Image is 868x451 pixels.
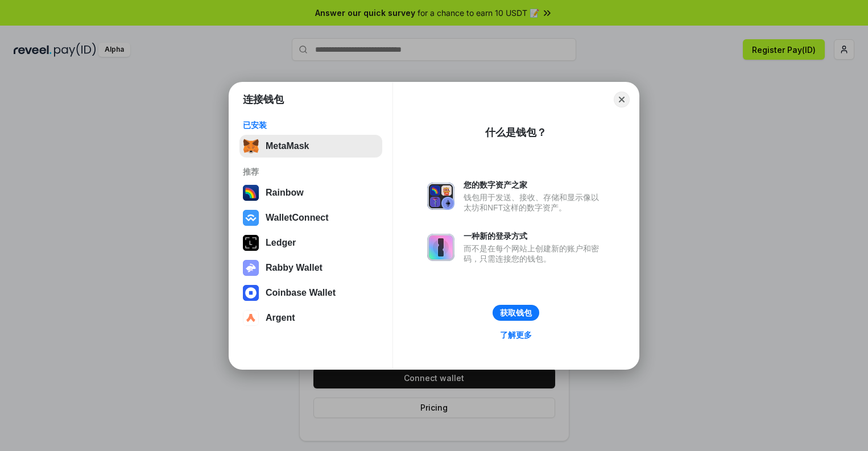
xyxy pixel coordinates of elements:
button: Coinbase Wallet [239,282,382,304]
div: 获取钱包 [500,308,532,318]
h1: 连接钱包 [243,93,284,106]
button: WalletConnect [239,206,382,229]
img: svg+xml,%3Csvg%20xmlns%3D%22http%3A%2F%2Fwww.w3.org%2F2000%2Fsvg%22%20fill%3D%22none%22%20viewBox... [243,260,259,276]
div: 您的数字资产之家 [464,180,605,190]
div: 一种新的登录方式 [464,231,605,241]
button: Close [614,92,630,107]
div: Rainbow [266,188,304,198]
button: 获取钱包 [493,305,539,321]
div: 推荐 [243,167,379,177]
button: Ledger [239,231,382,254]
img: svg+xml,%3Csvg%20width%3D%2228%22%20height%3D%2228%22%20viewBox%3D%220%200%2028%2028%22%20fill%3D... [243,285,259,301]
div: 什么是钱包？ [485,126,547,139]
img: svg+xml,%3Csvg%20xmlns%3D%22http%3A%2F%2Fwww.w3.org%2F2000%2Fsvg%22%20fill%3D%22none%22%20viewBox... [427,234,454,261]
img: svg+xml,%3Csvg%20width%3D%2228%22%20height%3D%2228%22%20viewBox%3D%220%200%2028%2028%22%20fill%3D... [243,210,259,226]
div: 钱包用于发送、接收、存储和显示像以太坊和NFT这样的数字资产。 [464,192,605,213]
img: svg+xml,%3Csvg%20xmlns%3D%22http%3A%2F%2Fwww.w3.org%2F2000%2Fsvg%22%20fill%3D%22none%22%20viewBox... [427,183,454,210]
div: MetaMask [266,141,309,151]
button: Rainbow [239,181,382,204]
button: Argent [239,307,382,329]
div: 了解更多 [500,330,532,340]
div: 而不是在每个网站上创建新的账户和密码，只需连接您的钱包。 [464,243,605,264]
div: Coinbase Wallet [266,288,336,298]
img: svg+xml,%3Csvg%20width%3D%2228%22%20height%3D%2228%22%20viewBox%3D%220%200%2028%2028%22%20fill%3D... [243,310,259,326]
button: Rabby Wallet [239,256,382,279]
button: MetaMask [239,135,382,158]
div: Argent [266,313,295,323]
div: Rabby Wallet [266,263,323,273]
img: svg+xml,%3Csvg%20width%3D%22120%22%20height%3D%22120%22%20viewBox%3D%220%200%20120%20120%22%20fil... [243,185,259,201]
a: 了解更多 [493,328,539,342]
div: 已安装 [243,120,379,130]
div: Ledger [266,238,296,248]
img: svg+xml,%3Csvg%20xmlns%3D%22http%3A%2F%2Fwww.w3.org%2F2000%2Fsvg%22%20width%3D%2228%22%20height%3... [243,235,259,251]
div: WalletConnect [266,213,329,223]
img: svg+xml,%3Csvg%20fill%3D%22none%22%20height%3D%2233%22%20viewBox%3D%220%200%2035%2033%22%20width%... [243,138,259,154]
